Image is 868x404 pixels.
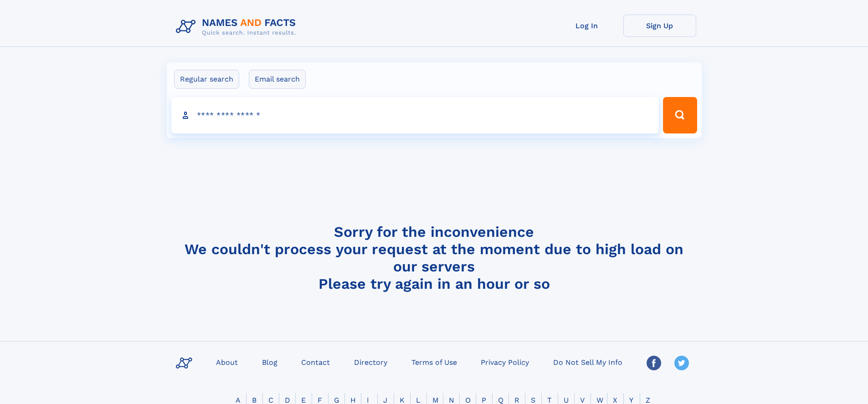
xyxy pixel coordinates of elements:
h4: Sorry for the inconvenience We couldn't process your request at the moment due to high load on ou... [172,223,696,292]
img: Facebook [647,356,661,370]
button: Search Button [663,97,697,133]
a: Log In [550,15,623,37]
label: Regular search [174,70,239,89]
a: Privacy Policy [477,355,533,368]
a: Do Not Sell My Info [550,355,626,368]
a: About [212,355,241,368]
img: Logo Names and Facts [172,15,303,39]
label: Email search [249,70,306,89]
a: Sign Up [623,15,696,37]
a: Blog [258,355,281,368]
input: search input [171,97,659,133]
a: Contact [298,355,334,368]
a: Terms of Use [408,355,461,368]
a: Directory [350,355,391,368]
img: Twitter [674,356,689,370]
